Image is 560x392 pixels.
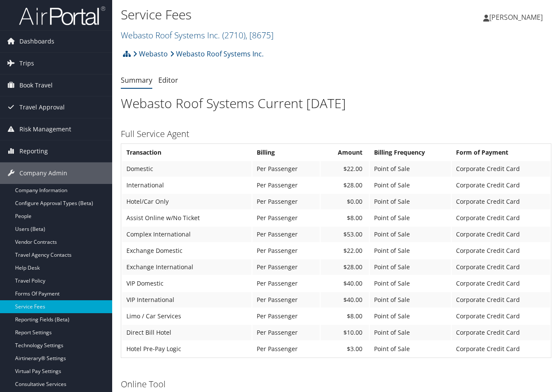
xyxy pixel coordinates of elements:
td: Per Passenger [252,292,320,308]
td: $28.00 [321,259,369,275]
td: Assist Online w/No Ticket [122,210,252,226]
td: Point of Sale [370,276,451,291]
td: Corporate Credit Card [452,341,550,357]
td: Per Passenger [252,276,320,291]
td: Corporate Credit Card [452,308,550,324]
a: Webasto Roof Systems Inc. [121,29,274,41]
th: Billing Frequency [370,145,451,160]
span: Dashboards [19,31,54,52]
td: Per Passenger [252,194,320,209]
h3: Online Tool [121,378,551,390]
td: $40.00 [321,276,369,291]
h1: Service Fees [121,6,408,24]
td: Per Passenger [252,210,320,226]
span: Trips [19,53,34,74]
td: Corporate Credit Card [452,243,550,258]
a: Webasto Roof Systems Inc. [170,45,264,62]
td: $40.00 [321,292,369,308]
td: Exchange Domestic [122,243,252,258]
td: Point of Sale [370,210,451,226]
th: Billing [252,145,320,160]
th: Transaction [122,145,252,160]
td: $53.00 [321,227,369,242]
td: Point of Sale [370,292,451,308]
h3: Full Service Agent [121,128,551,140]
td: VIP Domestic [122,276,252,291]
a: Editor [158,75,178,85]
td: Per Passenger [252,227,320,242]
td: International [122,177,252,193]
td: Point of Sale [370,161,451,177]
td: Corporate Credit Card [452,325,550,340]
img: airportal-logo.png [19,6,105,26]
span: Travel Approval [19,96,65,118]
td: $0.00 [321,194,369,209]
td: $22.00 [321,243,369,258]
td: $3.00 [321,341,369,357]
td: Corporate Credit Card [452,227,550,242]
td: Per Passenger [252,308,320,324]
a: [PERSON_NAME] [483,4,551,30]
td: $8.00 [321,210,369,226]
td: Per Passenger [252,325,320,340]
td: $22.00 [321,161,369,177]
td: Hotel Pre-Pay Logic [122,341,252,357]
td: Point of Sale [370,243,451,258]
td: Point of Sale [370,259,451,275]
td: Per Passenger [252,243,320,258]
td: Per Passenger [252,259,320,275]
span: ( 2710 ) [222,29,245,41]
td: Corporate Credit Card [452,210,550,226]
td: Point of Sale [370,341,451,357]
td: Corporate Credit Card [452,161,550,177]
td: Domestic [122,161,252,177]
a: Webasto [133,45,168,62]
td: Exchange International [122,259,252,275]
td: VIP International [122,292,252,308]
td: Point of Sale [370,194,451,209]
td: Direct Bill Hotel [122,325,252,340]
td: Hotel/Car Only [122,194,252,209]
td: Corporate Credit Card [452,276,550,291]
span: , [ 8675 ] [245,29,274,41]
td: Per Passenger [252,161,320,177]
td: $10.00 [321,325,369,340]
td: Corporate Credit Card [452,177,550,193]
span: Book Travel [19,75,53,96]
td: Point of Sale [370,177,451,193]
span: Risk Management [19,118,71,140]
a: Summary [121,75,152,85]
td: $8.00 [321,308,369,324]
h1: Webasto Roof Systems Current [DATE] [121,94,551,112]
span: [PERSON_NAME] [489,12,543,22]
td: Per Passenger [252,341,320,357]
td: Limo / Car Services [122,308,252,324]
th: Form of Payment [452,145,550,160]
td: Point of Sale [370,308,451,324]
span: Reporting [19,140,48,162]
td: Point of Sale [370,325,451,340]
td: Corporate Credit Card [452,194,550,209]
td: Corporate Credit Card [452,292,550,308]
td: $28.00 [321,177,369,193]
td: Point of Sale [370,227,451,242]
span: Company Admin [19,162,67,184]
td: Complex International [122,227,252,242]
th: Amount [321,145,369,160]
td: Per Passenger [252,177,320,193]
td: Corporate Credit Card [452,259,550,275]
